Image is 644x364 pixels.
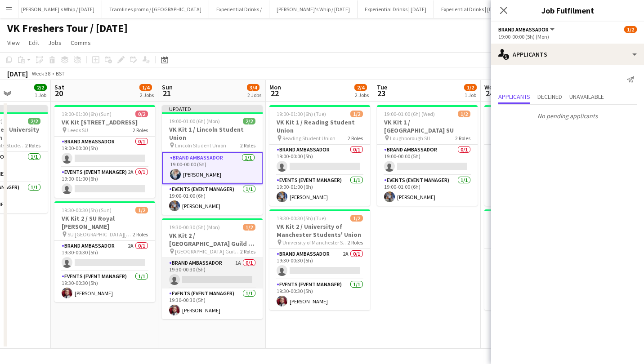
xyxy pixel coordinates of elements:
[162,184,263,215] app-card-role: Events (Event Manager)1/119:00-01:00 (6h)[PERSON_NAME]
[358,0,434,18] button: Experiential Drinks | [DATE]
[569,93,604,100] span: Unavailable
[25,142,40,149] span: 2 Roles
[243,224,255,231] span: 1/2
[162,289,263,319] app-card-role: Events (Event Manager)1/119:30-00:30 (5h)[PERSON_NAME]
[162,152,263,184] app-card-role: Brand Ambassador1/119:00-00:00 (5h)[PERSON_NAME]
[139,84,152,91] span: 1/4
[484,209,585,310] app-job-card: 19:30-00:30 (5h) (Thu)1/2VK Kit 2 / Union of Brunel Students Union of Brunel Students2 RolesBrand...
[30,70,52,77] span: Week 38
[162,105,263,215] app-job-card: Updated19:00-01:00 (6h) (Mon)2/2VK Kit 1 / Lincoln Student Union Lincoln Student Union2 RolesBran...
[169,224,220,231] span: 19:30-00:30 (5h) (Mon)
[484,249,585,280] app-card-role: Brand Ambassador1A0/119:30-00:30 (5h)
[458,111,470,117] span: 1/2
[282,135,335,142] span: Reading Student Union
[62,111,112,117] span: 19:00-01:00 (6h) (Sun)
[464,84,477,91] span: 1/2
[54,83,64,91] span: Sat
[484,118,585,134] h3: VK Kit 1 / [PERSON_NAME] Students' Union
[348,135,363,142] span: 2 Roles
[140,92,154,98] div: 2 Jobs
[455,135,470,142] span: 2 Roles
[491,108,644,124] p: No pending applicants
[498,26,549,33] span: Brand Ambassador
[162,258,263,289] app-card-role: Brand Ambassador1A0/119:30-00:30 (5h)
[377,83,387,91] span: Tue
[377,118,478,134] h3: VK Kit 1 / [GEOGRAPHIC_DATA] SU
[14,0,102,18] button: [PERSON_NAME]'s Whip / [DATE]
[269,209,370,310] app-job-card: 19:30-00:30 (5h) (Tue)1/2VK Kit 2 / University of Manchester Students' Union University of Manche...
[54,118,155,126] h3: VK Kit [STREET_ADDRESS]
[48,39,62,47] span: Jobs
[269,145,370,175] app-card-role: Brand Ambassador0/119:00-00:00 (5h)
[491,4,644,16] h3: Job Fulfilment
[354,84,367,91] span: 2/4
[53,88,64,98] span: 20
[71,39,91,47] span: Comms
[162,218,263,319] app-job-card: 19:30-00:30 (5h) (Mon)1/2VK Kit 2 / [GEOGRAPHIC_DATA] Guild of Students [GEOGRAPHIC_DATA] Guild o...
[54,201,155,302] app-job-card: 19:30-00:30 (5h) (Sun)1/2VK Kit 2 / SU Royal [PERSON_NAME] SU [GEOGRAPHIC_DATA][PERSON_NAME]2 Rol...
[67,37,94,49] a: Comms
[133,231,148,238] span: 2 Roles
[484,280,585,310] app-card-role: Events (Event Manager)1/119:30-00:30 (5h)[PERSON_NAME]
[28,118,40,124] span: 2/2
[162,83,173,91] span: Sun
[135,111,148,117] span: 0/2
[390,135,430,142] span: Loughborough SU
[54,271,155,302] app-card-role: Events (Event Manager)1/119:30-00:30 (5h)[PERSON_NAME]
[484,105,585,206] app-job-card: 19:00-01:00 (6h) (Thu)1/2VK Kit 1 / [PERSON_NAME] Students' Union [PERSON_NAME] Students' Union2 ...
[355,92,369,98] div: 2 Jobs
[7,69,28,78] div: [DATE]
[7,39,20,47] span: View
[35,92,46,98] div: 1 Job
[54,137,155,167] app-card-role: Brand Ambassador0/119:00-00:00 (5h)
[269,83,281,91] span: Mon
[240,248,255,255] span: 2 Roles
[624,26,637,33] span: 1/2
[56,70,65,77] div: BST
[282,239,348,246] span: University of Manchester Students' Union
[175,142,226,149] span: Lincoln Student Union
[25,37,43,49] a: Edit
[498,26,556,33] button: Brand Ambassador
[269,222,370,239] h3: VK Kit 2 / University of Manchester Students' Union
[434,0,510,18] button: Experiential Drinks | [DATE]
[350,111,363,117] span: 1/2
[465,92,476,98] div: 1 Job
[240,142,255,149] span: 2 Roles
[491,44,644,65] div: Applicants
[484,175,585,206] app-card-role: Events (Event Manager)1/119:00-01:00 (6h)[PERSON_NAME]
[377,145,478,175] app-card-role: Brand Ambassador0/119:00-00:00 (5h)
[350,215,363,222] span: 1/2
[29,39,39,47] span: Edit
[247,92,261,98] div: 2 Jobs
[135,207,148,213] span: 1/2
[348,239,363,246] span: 2 Roles
[384,111,435,117] span: 19:00-01:00 (6h) (Wed)
[269,0,358,18] button: [PERSON_NAME]'s Whip / [DATE]
[4,37,23,49] a: View
[269,249,370,280] app-card-role: Brand Ambassador2A0/119:30-00:30 (5h)
[268,88,281,98] span: 22
[537,93,562,100] span: Declined
[269,280,370,310] app-card-role: Events (Event Manager)1/119:30-00:30 (5h)[PERSON_NAME]
[377,175,478,206] app-card-role: Events (Event Manager)1/119:00-01:00 (6h)[PERSON_NAME]
[269,105,370,206] app-job-card: 19:00-01:00 (6h) (Tue)1/2VK Kit 1 / Reading Student Union Reading Student Union2 RolesBrand Ambas...
[54,105,155,198] app-job-card: 19:00-01:00 (6h) (Sun)0/2VK Kit [STREET_ADDRESS] Leeds SU2 RolesBrand Ambassador0/119:00-00:00 (5...
[162,105,263,112] div: Updated
[377,105,478,206] div: 19:00-01:00 (6h) (Wed)1/2VK Kit 1 / [GEOGRAPHIC_DATA] SU Loughborough SU2 RolesBrand Ambassador0/...
[45,37,65,49] a: Jobs
[209,0,269,18] button: Experiential Drinks /
[498,93,530,100] span: Applicants
[54,214,155,231] h3: VK Kit 2 / SU Royal [PERSON_NAME]
[62,207,112,213] span: 19:30-00:30 (5h) (Sun)
[484,145,585,175] app-card-role: Brand Ambassador0/119:00-00:00 (5h)
[102,0,209,18] button: Tramlines promo / [GEOGRAPHIC_DATA]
